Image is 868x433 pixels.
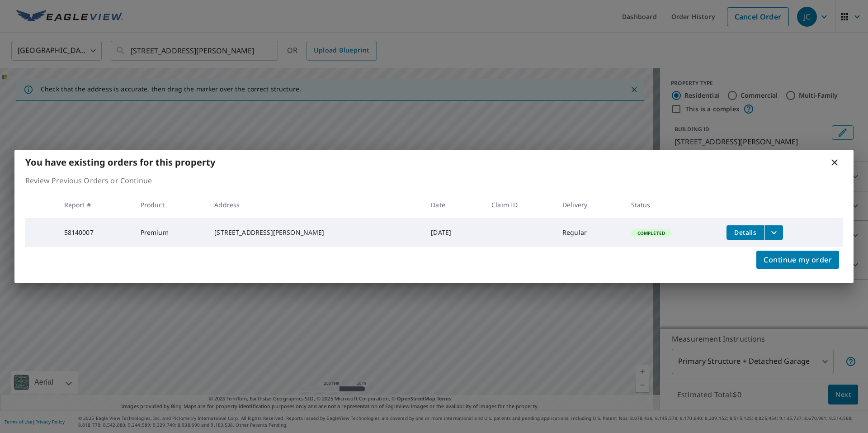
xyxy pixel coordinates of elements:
[25,156,215,168] b: You have existing orders for this property
[424,218,484,247] td: [DATE]
[624,191,719,218] th: Status
[57,218,133,247] td: 58140007
[756,251,839,269] button: Continue my order
[484,191,555,218] th: Claim ID
[57,191,133,218] th: Report #
[25,175,843,186] p: Review Previous Orders or Continue
[133,218,208,247] td: Premium
[632,230,670,236] span: Completed
[424,191,484,218] th: Date
[555,218,624,247] td: Regular
[133,191,208,218] th: Product
[555,191,624,218] th: Delivery
[732,228,759,237] span: Details
[764,225,783,240] button: filesDropdownBtn-58140007
[726,225,764,240] button: detailsBtn-58140007
[207,191,424,218] th: Address
[214,228,416,237] div: [STREET_ADDRESS][PERSON_NAME]
[764,253,832,266] span: Continue my order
